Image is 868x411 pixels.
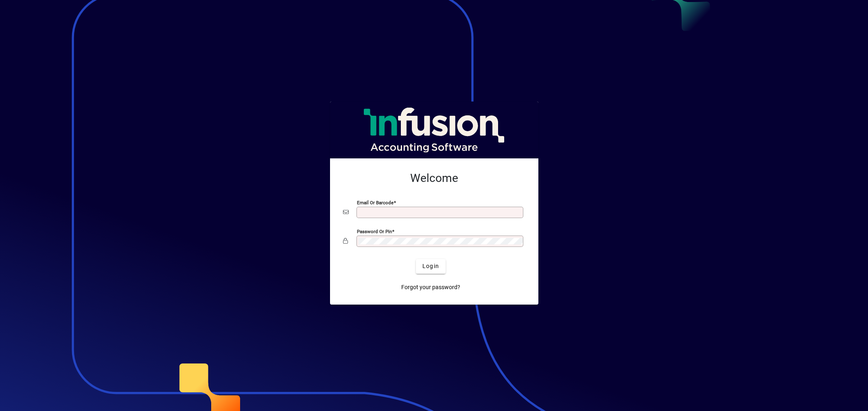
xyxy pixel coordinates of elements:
[398,280,464,295] a: Forgot your password?
[343,171,525,185] h2: Welcome
[401,283,460,292] span: Forgot your password?
[357,228,392,234] mat-label: Password or Pin
[357,199,394,205] mat-label: Email or Barcode
[422,262,439,270] span: Login
[416,259,446,274] button: Login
